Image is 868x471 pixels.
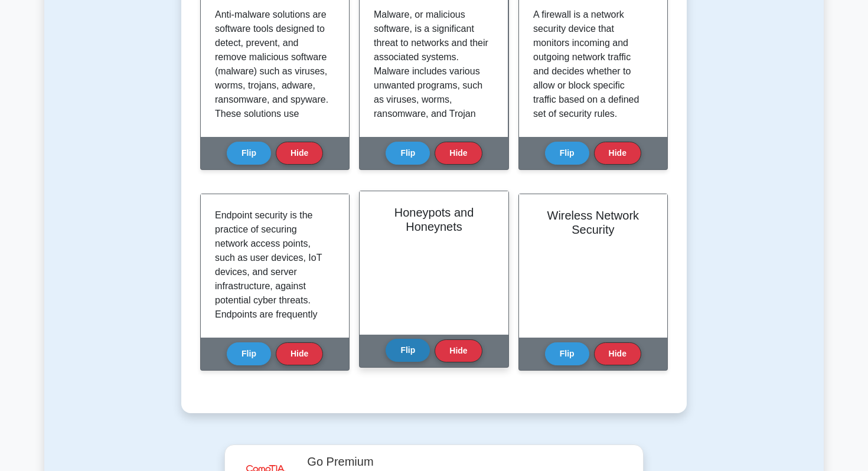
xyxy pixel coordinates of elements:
button: Flip [386,339,430,362]
button: Flip [227,142,271,165]
button: Hide [435,142,482,165]
button: Hide [594,142,641,165]
button: Flip [386,142,430,165]
p: Anti-malware solutions are software tools designed to detect, prevent, and remove malicious softw... [215,8,330,447]
h2: Honeypots and Honeynets [374,205,494,234]
h2: Wireless Network Security [533,208,653,237]
button: Hide [594,342,641,365]
button: Hide [276,142,323,165]
button: Hide [435,339,482,362]
p: A firewall is a network security device that monitors incoming and outgoing network traffic and d... [533,8,648,418]
button: Flip [545,342,589,365]
button: Flip [545,142,589,165]
button: Flip [227,342,271,365]
button: Hide [276,342,323,365]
